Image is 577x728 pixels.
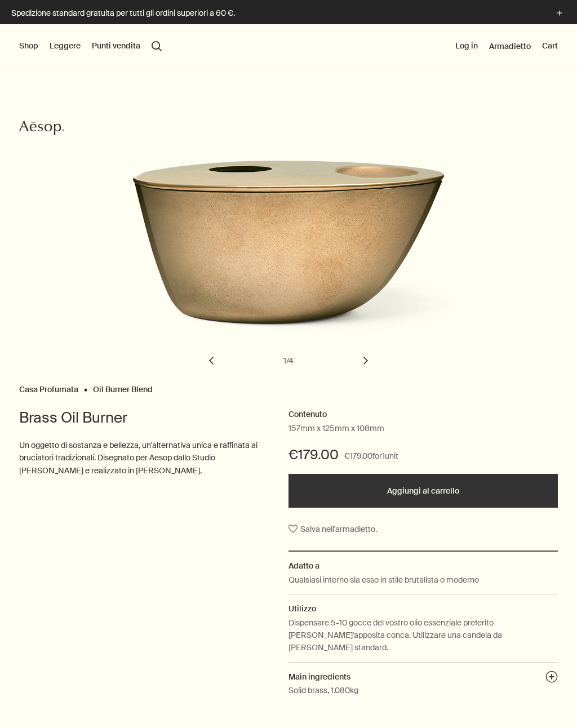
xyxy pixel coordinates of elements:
[288,519,377,539] button: Salva nell'armadietto.
[123,126,475,340] img: Back of cardboard box packaging for Brass oil burner
[19,126,558,381] div: Brass Oil Burner
[11,7,566,20] button: Spedizione standard gratuita per tutti gli ordini superiori a 60 €.
[19,439,266,477] p: Un oggetto di sostanza e bellezza, un'alternativa unica e raffinata ai bruciatori tradizionali. D...
[19,408,266,428] h1: Brass Oil Burner
[344,450,398,463] span: €179.00 for 1 unit
[489,41,531,51] a: Armadietto
[288,560,558,572] h2: Adatto a
[19,119,64,136] svg: Aesop
[288,602,558,615] h2: Utilizzo
[353,348,378,373] button: next slide
[19,384,78,389] a: Casa Profumata
[92,41,140,52] button: Punti vendita
[288,574,479,586] p: Qualsiasi interno sia esso in stile brutalista o moderno
[199,348,224,373] button: previous slide
[11,7,542,19] p: Spedizione standard gratuita per tutti gli ordini superiori a 60 €.
[152,41,162,51] button: Apri ricerca
[19,41,38,52] button: Shop
[50,41,81,52] button: Leggere
[16,117,67,142] a: Aesop
[288,672,350,682] span: Main ingredients
[455,41,478,52] button: Log in
[288,616,558,654] p: Dispensare 5-10 gocce del vostro olio essenziale preferito [PERSON_NAME]'apposita conca. Utilizza...
[545,671,558,686] button: Ingredienti principali
[288,446,339,464] span: €179.00
[93,384,153,389] a: Oil Burner Blend
[288,408,558,421] h2: Contenuto
[542,41,558,52] button: Cart
[19,24,162,69] nav: primary
[288,474,558,508] button: Add to cart - €179.00
[288,423,384,434] span: 157mm x 125mm x 108mm
[288,684,358,696] p: Solid brass, 1.080kg
[455,24,558,69] nav: Supplementary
